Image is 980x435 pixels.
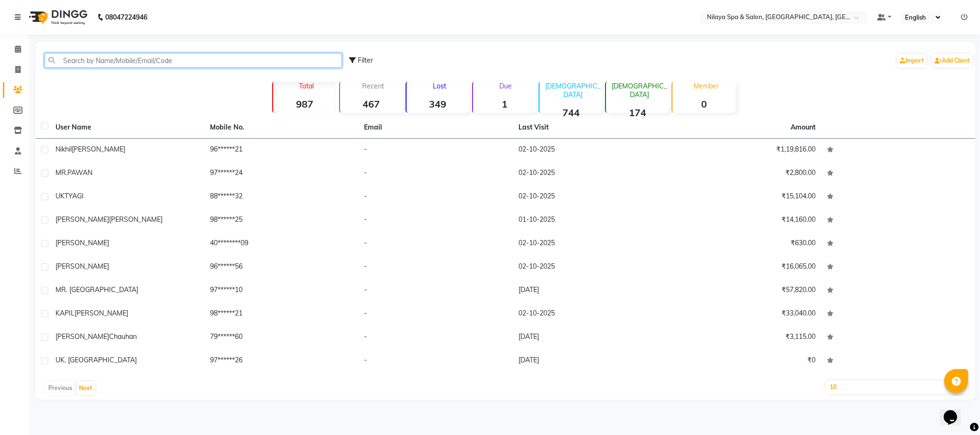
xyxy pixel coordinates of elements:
[513,349,667,373] td: [DATE]
[55,192,65,200] span: UK
[340,98,403,110] strong: 467
[55,356,137,364] span: UK. [GEOGRAPHIC_DATA]
[667,185,821,209] td: ₹15,104.00
[277,82,336,90] p: Total
[109,332,137,341] span: chauhan
[358,256,513,279] td: -
[513,279,667,303] td: [DATE]
[667,279,821,303] td: ₹57,820.00
[109,215,163,224] span: [PERSON_NAME]
[940,397,970,425] iframe: chat widget
[358,326,513,349] td: -
[358,303,513,326] td: -
[667,256,821,279] td: ₹16,065.00
[105,4,147,31] b: 08047224946
[358,162,513,185] td: -
[55,309,75,317] span: KAPIL
[55,215,109,224] span: [PERSON_NAME]
[358,209,513,232] td: -
[75,309,128,317] span: [PERSON_NAME]
[344,82,403,90] p: Recent
[55,168,67,177] span: MR.
[513,303,667,326] td: 02-10-2025
[667,162,821,185] td: ₹2,800.00
[410,82,469,90] p: Lost
[513,139,667,162] td: 02-10-2025
[358,185,513,209] td: -
[606,107,669,119] strong: 174
[667,349,821,373] td: ₹0
[513,256,667,279] td: 02-10-2025
[55,145,72,153] span: Nikhil
[513,232,667,256] td: 02-10-2025
[513,162,667,185] td: 02-10-2025
[475,82,536,90] p: Due
[358,139,513,162] td: -
[24,4,90,31] img: logo
[50,117,204,139] th: User Name
[55,332,109,341] span: [PERSON_NAME]
[897,54,926,67] a: Import
[513,185,667,209] td: 02-10-2025
[667,139,821,162] td: ₹1,19,816.00
[513,209,667,232] td: 01-10-2025
[358,279,513,303] td: -
[667,209,821,232] td: ₹14,160.00
[610,82,669,99] p: [DEMOGRAPHIC_DATA]
[667,303,821,326] td: ₹33,040.00
[513,117,667,139] th: Last Visit
[513,326,667,349] td: [DATE]
[540,107,602,119] strong: 744
[358,117,513,139] th: Email
[358,349,513,373] td: -
[407,98,469,110] strong: 349
[676,82,735,90] p: Member
[672,98,735,110] strong: 0
[785,117,821,138] th: Amount
[358,56,373,65] span: Filter
[77,381,95,395] button: Next
[67,168,92,177] span: PAWAN
[543,82,602,99] p: [DEMOGRAPHIC_DATA]
[44,53,342,68] input: Search by Name/Mobile/Email/Code
[55,239,109,247] span: [PERSON_NAME]
[932,54,972,67] a: Add Client
[667,232,821,256] td: ₹630.00
[473,98,536,110] strong: 1
[72,145,125,153] span: [PERSON_NAME]
[55,285,138,294] span: MR. [GEOGRAPHIC_DATA]
[55,262,109,271] span: [PERSON_NAME]
[65,192,84,200] span: TYAGI
[204,117,359,139] th: Mobile No.
[667,326,821,349] td: ₹3,115.00
[273,98,336,110] strong: 987
[358,232,513,256] td: -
